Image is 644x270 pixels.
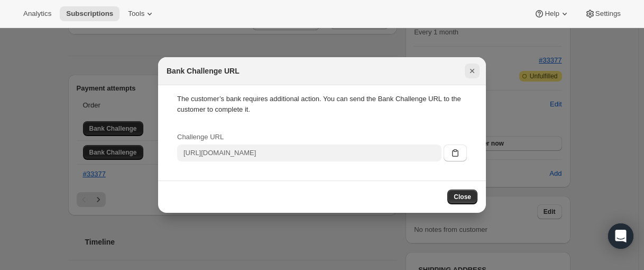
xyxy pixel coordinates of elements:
span: Settings [595,10,621,18]
span: Challenge URL [177,133,224,141]
button: Close [465,64,480,78]
span: Analytics [23,10,51,18]
h2: Bank Challenge URL [167,66,240,76]
div: Open Intercom Messenger [608,223,633,249]
div: The customer’s bank requires additional action. You can send the Bank Challenge URL to the custom... [177,94,467,115]
span: Close [454,193,471,201]
span: Subscriptions [66,10,113,18]
button: Subscriptions [60,6,119,21]
button: Help [528,6,576,21]
button: Settings [578,6,627,21]
button: Tools [122,6,161,21]
span: Help [545,10,559,18]
button: Analytics [17,6,58,21]
button: Close [447,190,477,204]
span: Tools [128,10,144,18]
